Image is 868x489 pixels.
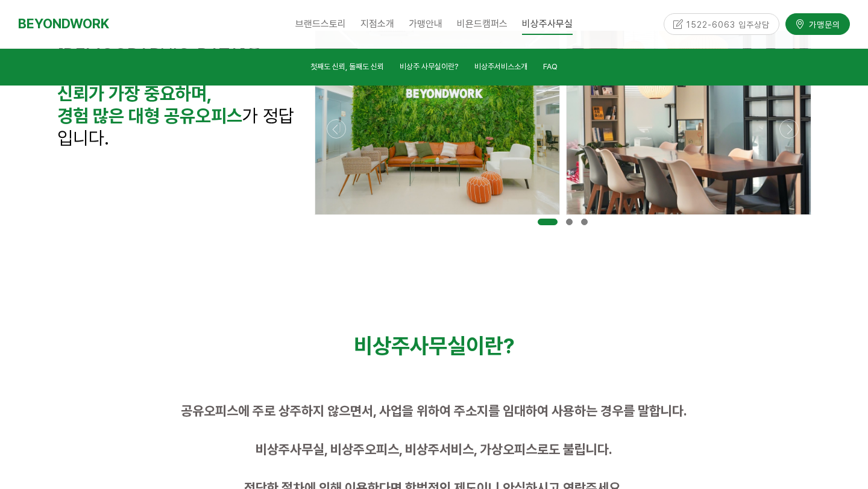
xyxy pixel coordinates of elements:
[181,403,687,419] span: 공유오피스에 주로 상주하지 않으면서, 사업을 위하여 주소지를 임대하여 사용하는 경우를 말합니다.
[57,83,212,104] strong: 신뢰가 가장 중요하며,
[310,60,384,76] a: 첫째도 신뢰, 둘째도 신뢰
[474,62,527,71] span: 비상주서비스소개
[543,62,558,71] span: FAQ
[450,9,515,39] a: 비욘드캠퍼스
[353,9,401,39] a: 지점소개
[360,18,394,30] span: 지점소개
[295,18,346,30] span: 브랜드스토리
[400,62,458,71] span: 비상주 사무실이란?
[522,14,573,35] span: 비상주사무실
[256,441,612,457] span: 비상주사무실, 비상주오피스, 비상주서비스, 가상오피스로도 불립니다.
[354,333,515,359] span: 비상주사무실이란?
[57,105,242,126] strong: 경험 많은 대형 공유오피스
[18,13,109,35] a: BEYONDWORK
[57,105,294,149] span: 가 정답입니다.
[409,18,442,30] span: 가맹안내
[474,60,527,76] a: 비상주서비스소개
[543,60,558,76] a: FAQ
[457,18,508,30] span: 비욘드캠퍼스
[400,60,458,76] a: 비상주 사무실이란?
[401,9,450,39] a: 가맹안내
[515,9,580,39] a: 비상주사무실
[785,13,850,34] a: 가맹문의
[310,62,384,71] span: 첫째도 신뢰, 둘째도 신뢰
[805,19,840,31] span: 가맹문의
[288,9,353,39] a: 브랜드스토리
